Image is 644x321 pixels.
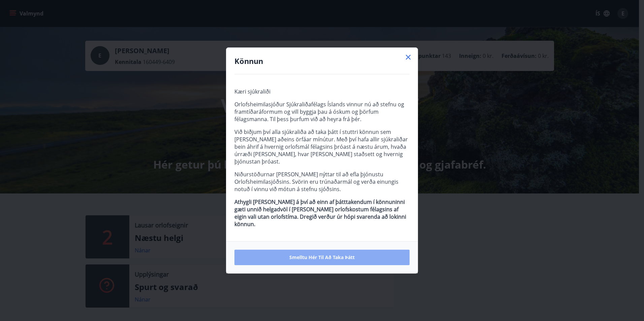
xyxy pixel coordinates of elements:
[234,101,410,123] p: Orlofsheimilasjóður Sjúkraliðafélags Íslands vinnur nú að stefnu og framtíðaráformum og vill bygg...
[234,56,410,66] h4: Könnun
[234,128,410,165] p: Við biðjum því alla sjúkraliða að taka þátt í stuttri könnun sem [PERSON_NAME] aðeins örfáar mínú...
[289,254,355,261] span: Smelltu hér til að taka þátt
[234,250,410,265] button: Smelltu hér til að taka þátt
[234,88,410,95] p: Kæri sjúkraliði
[234,171,410,193] p: Niðurstöðurnar [PERSON_NAME] nýttar til að efla þjónustu Orlofsheimilasjóðsins. Svörin eru trúnað...
[234,198,406,228] strong: Athygli [PERSON_NAME] á því að einn af þátttakendum í könnuninni gæti unnið helgadvöl í [PERSON_N...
